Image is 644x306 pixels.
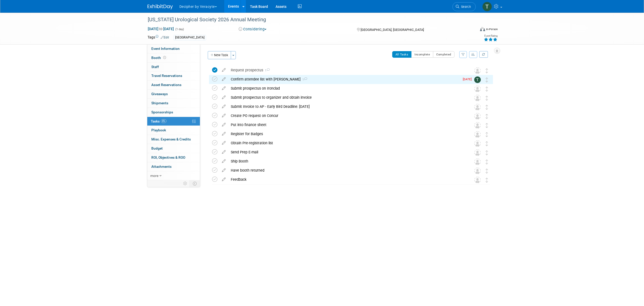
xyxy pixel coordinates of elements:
a: edit [219,168,228,173]
td: Toggle Event Tabs [190,180,200,187]
a: Misc. Expenses & Credits [147,135,200,144]
div: Have booth returned [228,166,464,175]
a: Refresh [479,51,488,58]
img: Unassigned [474,122,481,129]
img: ExhibitDay [148,4,173,9]
span: Booth [151,56,167,60]
div: In-Person [486,27,498,31]
button: New Task [208,51,231,59]
a: edit [219,86,228,91]
td: Tags [148,35,169,40]
i: Move task [486,123,488,128]
img: Unassigned [474,158,481,165]
a: edit [219,141,228,145]
span: Booth not reserved yet [162,56,167,59]
i: Move task [486,96,488,100]
button: Considering [237,27,268,32]
img: Unassigned [474,149,481,156]
a: Tasks8% [147,117,200,126]
img: Unassigned [474,177,481,183]
a: edit [219,104,228,109]
td: Personalize Event Tab Strip [181,180,190,187]
a: Staff [147,63,200,71]
a: Giveaways [147,90,200,98]
i: Move task [486,169,488,173]
span: Giveaways [151,92,168,96]
img: Unassigned [474,86,481,92]
span: more [150,174,158,178]
button: Completed [433,51,454,58]
a: edit [219,95,228,100]
span: Asset Reservations [151,83,181,87]
img: Unassigned [474,140,481,147]
a: Sponsorships [147,108,200,117]
span: [GEOGRAPHIC_DATA], [GEOGRAPHIC_DATA] [361,28,424,32]
div: Submit prospectus on Ironclad [228,84,464,93]
img: Unassigned [474,104,481,110]
span: [DATE] [463,77,474,81]
i: Move task [486,87,488,91]
a: Budget [147,144,200,153]
div: [GEOGRAPHIC_DATA] [174,35,206,40]
div: Put into finance sheet [228,120,464,129]
i: Move task [486,77,488,82]
a: edit [219,159,228,164]
span: Misc. Expenses & Credits [151,137,191,141]
i: Move task [486,68,488,73]
span: [DATE] [DATE] [148,27,174,31]
div: Feedback [228,175,464,184]
span: Shipments [151,101,168,105]
a: Event Information [147,44,200,53]
span: Playbook [151,128,166,132]
i: Move task [486,132,488,137]
span: Search [459,5,471,9]
a: Playbook [147,126,200,135]
span: 8% [161,119,167,123]
span: to [158,27,163,31]
a: more [147,171,200,180]
img: Tony Alvarado [482,2,492,11]
span: Staff [151,65,159,69]
a: edit [219,77,228,81]
div: Obtain Pre-registration list [228,139,464,147]
div: [US_STATE] Urological Society 2026 Annual Meeting [146,15,468,24]
i: Move task [486,141,488,146]
div: Send Prep E-mail [228,148,464,156]
button: Incomplete [411,51,433,58]
span: 1 [301,78,307,81]
a: edit [219,177,228,182]
a: ROI, Objectives & ROO [147,153,200,162]
div: Submit Invoice to AP - Early Bird Deadline: [DATE] [228,102,464,111]
img: Tony Alvarado [474,76,481,83]
div: Event Rating [484,35,497,37]
img: Format-Inperson.png [480,27,485,31]
div: Event Format [446,26,498,34]
div: Request prospectus [228,66,464,74]
img: Unassigned [474,131,481,138]
div: Create PO request on Concur [228,111,464,120]
img: Unassigned [474,67,481,74]
span: (1 day) [175,28,184,31]
i: Move task [486,114,488,119]
span: Sponsorships [151,110,173,114]
button: All Tasks [392,51,412,58]
a: edit [219,123,228,127]
div: Submit prospectus to organizer and obtain invoice [228,93,464,102]
i: Move task [486,105,488,110]
img: Unassigned [474,95,481,101]
a: Booth [147,53,200,62]
span: Travel Reservations [151,74,182,78]
a: Search [452,2,476,11]
div: Register for Badges [228,130,464,138]
img: Unassigned [474,113,481,119]
span: 1 [263,69,270,72]
a: edit [219,150,228,154]
span: Event Information [151,47,180,51]
a: Attachments [147,162,200,171]
span: Budget [151,146,163,150]
i: Move task [486,150,488,155]
div: Ship Booth [228,157,464,166]
img: Unassigned [474,168,481,174]
i: Move task [486,159,488,164]
span: Tasks [151,119,167,123]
